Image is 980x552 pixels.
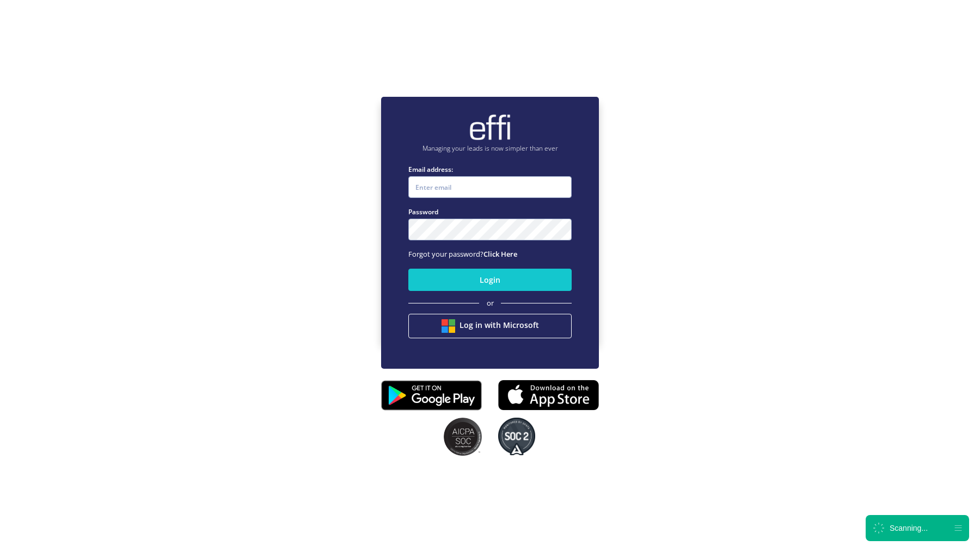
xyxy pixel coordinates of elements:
span: Forgot your password? [408,249,517,259]
img: playstore.0fabf2e.png [381,373,482,418]
img: btn google [442,319,455,333]
button: Log in with Microsoft [408,314,572,338]
a: Click Here [483,249,517,259]
img: SOC2 badges [498,418,535,456]
span: or [487,298,494,309]
img: brand-logo.ec75409.png [468,114,512,141]
p: Managing your leads is now simpler than ever [408,144,572,153]
input: Enter email [408,176,572,198]
img: SOC2 badges [444,418,482,456]
label: Password [408,207,572,217]
img: appstore.8725fd3.png [498,376,599,413]
label: Email address: [408,164,572,175]
button: Login [408,269,572,291]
